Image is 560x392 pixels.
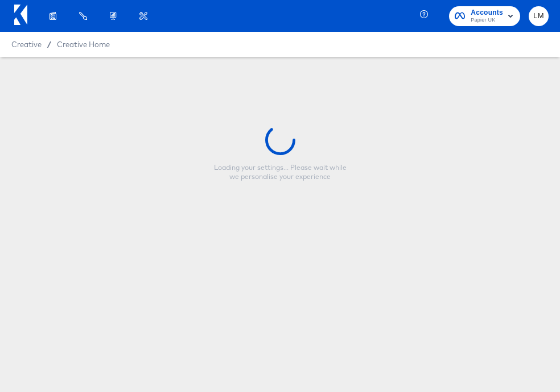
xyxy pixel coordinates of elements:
[42,40,57,49] span: /
[209,163,351,181] div: Loading your settings... Please wait while we personalise your experience
[529,6,549,26] button: LM
[11,40,42,49] span: Creative
[533,10,544,23] span: LM
[449,6,520,26] button: AccountsPapier UK
[471,7,503,19] span: Accounts
[57,40,110,49] a: Creative Home
[471,16,503,25] span: Papier UK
